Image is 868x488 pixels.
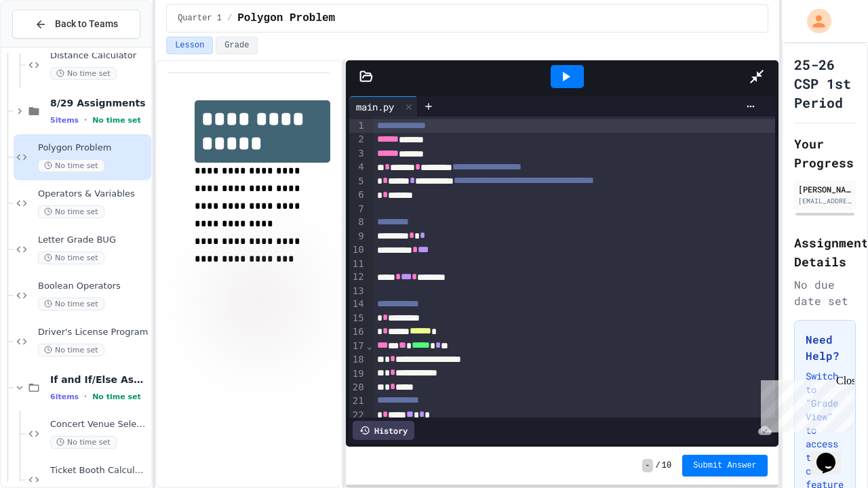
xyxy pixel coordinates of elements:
span: Boolean Operators [38,281,149,292]
div: 2 [349,133,366,146]
div: 22 [349,409,366,422]
span: / [656,460,660,471]
div: No due date set [794,277,856,309]
span: Operators & Variables [38,188,149,200]
div: 16 [349,325,366,339]
span: 6 items [50,392,79,401]
span: - [642,459,652,472]
span: No time set [50,436,117,449]
div: [PERSON_NAME] [798,183,852,195]
span: • [84,115,87,125]
div: 6 [349,188,366,202]
button: Lesson [166,37,213,54]
span: 10 [662,460,671,471]
div: 5 [349,175,366,188]
span: / [227,13,232,24]
div: 11 [349,258,366,271]
div: 20 [349,381,366,394]
div: 3 [349,147,366,161]
div: 7 [349,203,366,216]
div: 21 [349,394,366,408]
span: If and If/Else Assignments [50,373,149,386]
div: 4 [349,161,366,174]
div: 10 [349,243,366,257]
span: No time set [38,251,104,264]
div: 9 [349,230,366,243]
button: Back to Teams [12,9,140,39]
span: No time set [50,67,117,80]
span: No time set [38,159,104,172]
h2: Assignment Details [794,233,856,271]
span: 5 items [50,116,79,125]
span: Polygon Problem [237,10,335,26]
button: Submit Answer [682,455,768,476]
span: Letter Grade BUG [38,235,149,246]
div: Chat with us now!Close [5,5,94,86]
span: Back to Teams [55,17,118,31]
span: Concert Venue Selector [50,419,149,430]
button: Grade [216,37,258,54]
div: History [353,421,414,440]
div: main.py [349,96,418,117]
h1: 25-26 CSP 1st Period [794,55,856,112]
span: Distance Calculator [50,50,149,62]
div: 12 [349,270,366,284]
span: No time set [38,344,104,357]
div: My Account [793,5,835,37]
span: No time set [92,116,141,125]
span: No time set [38,298,104,310]
iframe: chat widget [811,434,854,474]
div: [EMAIL_ADDRESS][DOMAIN_NAME] [798,196,852,206]
span: Ticket Booth Calculator [50,465,149,476]
div: 18 [349,353,366,367]
div: 19 [349,367,366,381]
span: Fold line [366,340,373,351]
h3: Need Help? [806,331,844,364]
iframe: chat widget [755,375,854,432]
div: 15 [349,312,366,325]
div: 14 [349,298,366,311]
span: Submit Answer [693,460,757,471]
span: No time set [38,205,104,218]
div: main.py [349,100,401,114]
div: 1 [349,119,366,133]
span: Quarter 1 [178,13,222,24]
h2: Your Progress [794,134,856,172]
span: 8/29 Assignments [50,97,149,109]
div: 8 [349,216,366,229]
span: No time set [92,392,141,401]
span: Driver's License Program [38,327,149,338]
span: Polygon Problem [38,142,149,154]
div: 13 [349,285,366,298]
div: 17 [349,340,366,353]
span: • [84,391,87,402]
